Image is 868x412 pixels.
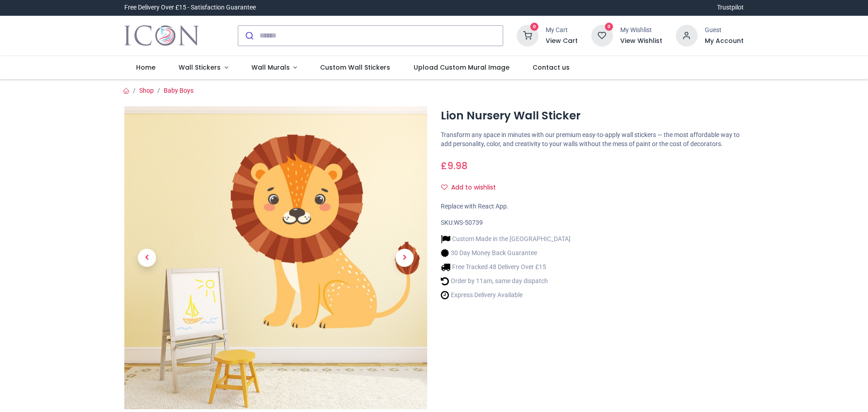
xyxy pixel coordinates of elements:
[396,249,414,267] span: Next
[124,152,170,364] a: Previous
[414,63,509,72] span: Upload Custom Mural Image
[454,219,483,226] span: WS-50739
[441,180,504,195] button: Add to wishlistAdd to wishlist
[605,23,613,31] sup: 0
[441,159,467,172] span: £
[320,63,390,72] span: Custom Wall Stickers
[124,106,427,409] img: Lion Nursery Wall Sticker
[441,234,571,244] li: Custom Made in the [GEOGRAPHIC_DATA]
[546,37,578,46] a: View Cart
[705,37,744,46] a: My Account
[139,87,154,94] a: Shop
[441,184,448,190] i: Add to wishlist
[240,56,309,80] a: Wall Murals
[179,63,221,72] span: Wall Stickers
[124,3,256,12] div: Free Delivery Over £15 - Satisfaction Guarantee
[517,31,538,38] a: 0
[705,26,744,35] div: Guest
[441,108,744,123] h1: Lion Nursery Wall Sticker
[441,202,744,211] div: Replace with React App.
[441,276,571,286] li: Order by 11am, same day dispatch
[382,152,427,364] a: Next
[717,3,744,12] a: Trustpilot
[124,23,199,48] img: Icon Wall Stickers
[167,56,240,80] a: Wall Stickers
[124,23,199,48] a: Logo of Icon Wall Stickers
[447,159,467,172] span: 9.98
[620,26,662,35] div: My Wishlist
[238,26,259,46] button: Submit
[441,248,571,258] li: 30 Day Money Back Guarantee
[441,218,744,227] div: SKU:
[620,37,662,46] a: View Wishlist
[136,63,156,72] span: Home
[533,63,570,72] span: Contact us
[138,249,156,267] span: Previous
[251,63,290,72] span: Wall Murals
[441,131,744,148] p: Transform any space in minutes with our premium easy-to-apply wall stickers — the most affordable...
[441,290,571,300] li: Express Delivery Available
[164,87,193,94] a: Baby Boys
[546,26,578,35] div: My Cart
[441,262,571,272] li: Free Tracked 48 Delivery Over £15
[530,23,539,31] sup: 0
[591,31,613,38] a: 0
